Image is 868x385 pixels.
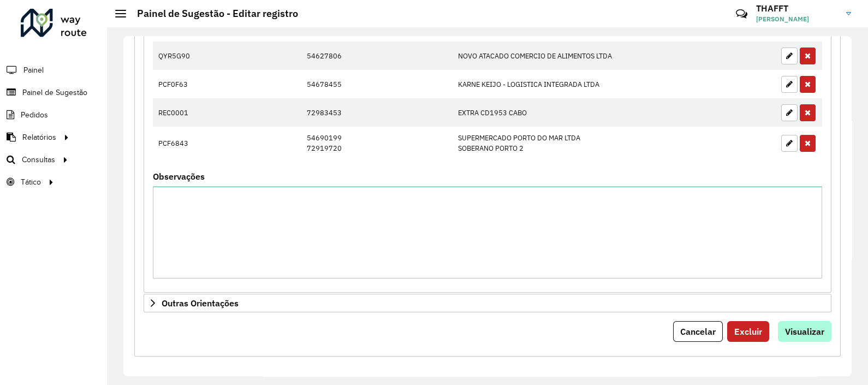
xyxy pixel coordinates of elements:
[22,132,56,143] span: Relatórios
[301,42,453,70] td: 54627806
[23,64,44,76] span: Painel
[680,326,716,337] span: Cancelar
[453,42,689,70] td: NOVO ATACADO COMERCIO DE ALIMENTOS LTDA
[153,98,213,127] td: REC0001
[21,109,48,121] span: Pedidos
[778,321,831,342] button: Visualizar
[153,42,213,70] td: QYR5G90
[727,321,769,342] button: Excluir
[785,326,824,337] span: Visualizar
[153,70,213,98] td: PCF0F63
[153,170,205,183] label: Observações
[144,294,831,312] a: Outras Orientações
[756,14,838,24] span: [PERSON_NAME]
[301,127,453,159] td: 54690199 72919720
[22,87,87,98] span: Painel de Sugestão
[162,299,239,307] span: Outras Orientações
[734,326,762,337] span: Excluir
[453,127,689,159] td: SUPERMERCADO PORTO DO MAR LTDA SOBERANO PORTO 2
[301,70,453,98] td: 54678455
[453,98,689,127] td: EXTRA CD1953 CABO
[126,8,298,20] h2: Painel de Sugestão - Editar registro
[730,2,753,26] a: Contato Rápido
[21,176,41,188] span: Tático
[673,321,723,342] button: Cancelar
[301,98,453,127] td: 72983453
[453,70,689,98] td: KARNE KEIJO - LOGISTICA INTEGRADA LTDA
[756,3,838,14] h3: THAFFT
[153,127,213,159] td: PCF6843
[22,154,55,165] span: Consultas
